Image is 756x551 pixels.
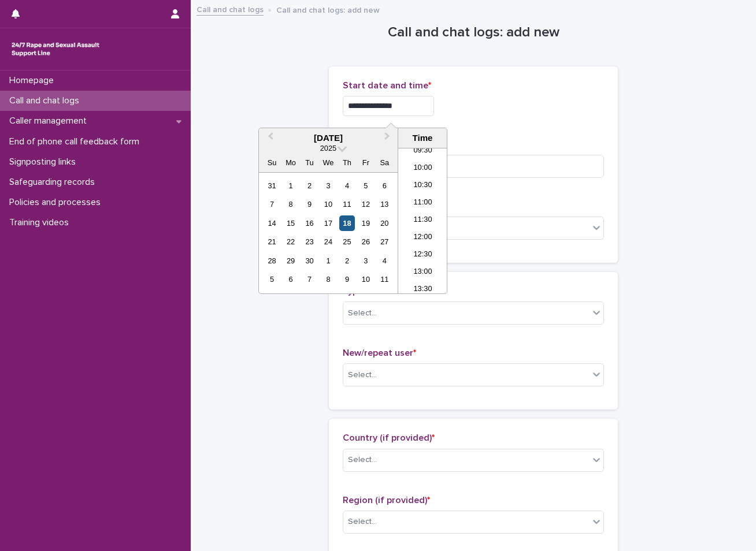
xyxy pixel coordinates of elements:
[302,155,317,170] div: Tu
[264,196,280,212] div: Choose Sunday, September 7th, 2025
[283,234,298,250] div: Choose Monday, September 22nd, 2025
[343,433,435,442] span: Country (if provided)
[264,215,280,231] div: Choose Sunday, September 14th, 2025
[320,155,336,170] div: We
[358,155,373,170] div: Fr
[339,234,355,250] div: Choose Thursday, September 25th, 2025
[5,75,63,86] p: Homepage
[398,229,447,247] li: 12:00
[348,516,377,528] div: Select...
[320,271,336,287] div: Choose Wednesday, October 8th, 2025
[343,348,416,358] span: New/repeat user
[358,215,373,231] div: Choose Friday, September 19th, 2025
[377,155,392,170] div: Sa
[377,178,392,193] div: Choose Saturday, September 6th, 2025
[320,178,336,193] div: Choose Wednesday, September 3rd, 2025
[320,253,336,269] div: Choose Wednesday, October 1st, 2025
[348,454,377,466] div: Select...
[302,234,317,250] div: Choose Tuesday, September 23rd, 2025
[283,196,298,212] div: Choose Monday, September 8th, 2025
[283,178,298,193] div: Choose Monday, September 1st, 2025
[264,253,280,269] div: Choose Sunday, September 28th, 2025
[320,215,336,231] div: Choose Wednesday, September 17th, 2025
[398,177,447,195] li: 10:30
[5,157,85,167] p: Signposting links
[358,178,373,193] div: Choose Friday, September 5th, 2025
[5,197,110,208] p: Policies and processes
[358,271,373,287] div: Choose Friday, October 10th, 2025
[398,247,447,264] li: 12:30
[320,234,336,250] div: Choose Wednesday, September 24th, 2025
[283,271,298,287] div: Choose Monday, October 6th, 2025
[5,116,96,126] p: Caller management
[379,129,398,148] button: Next Month
[398,212,447,229] li: 11:30
[283,215,298,231] div: Choose Monday, September 15th, 2025
[302,196,317,212] div: Choose Tuesday, September 9th, 2025
[264,271,280,287] div: Choose Sunday, October 5th, 2025
[358,234,373,250] div: Choose Friday, September 26th, 2025
[302,271,317,287] div: Choose Tuesday, October 7th, 2025
[5,217,78,228] p: Training videos
[348,369,377,381] div: Select...
[377,215,392,231] div: Choose Saturday, September 20th, 2025
[5,177,104,188] p: Safeguarding records
[339,215,355,231] div: Choose Thursday, September 18th, 2025
[197,2,264,16] a: Call and chat logs
[9,38,102,61] img: rhQMoQhaT3yELyF149Cw
[264,234,280,250] div: Choose Sunday, September 21st, 2025
[329,24,618,41] h1: Call and chat logs: add new
[398,281,447,299] li: 13:30
[5,136,149,147] p: End of phone call feedback form
[320,196,336,212] div: Choose Wednesday, September 10th, 2025
[260,129,279,148] button: Previous Month
[398,195,447,212] li: 11:00
[302,215,317,231] div: Choose Tuesday, September 16th, 2025
[339,178,355,193] div: Choose Thursday, September 4th, 2025
[283,253,298,269] div: Choose Monday, September 29th, 2025
[401,133,444,143] div: Time
[264,178,280,193] div: Choose Sunday, August 31st, 2025
[339,155,355,170] div: Th
[377,196,392,212] div: Choose Saturday, September 13th, 2025
[259,133,398,143] div: [DATE]
[262,176,394,289] div: month 2025-09
[283,155,298,170] div: Mo
[343,81,431,90] span: Start date and time
[339,196,355,212] div: Choose Thursday, September 11th, 2025
[264,155,280,170] div: Su
[348,307,377,319] div: Select...
[377,234,392,250] div: Choose Saturday, September 27th, 2025
[377,253,392,269] div: Choose Saturday, October 4th, 2025
[358,196,373,212] div: Choose Friday, September 12th, 2025
[358,253,373,269] div: Choose Friday, October 3rd, 2025
[398,143,447,160] li: 09:30
[398,160,447,177] li: 10:00
[339,253,355,269] div: Choose Thursday, October 2nd, 2025
[320,144,336,152] span: 2025
[302,253,317,269] div: Choose Tuesday, September 30th, 2025
[398,264,447,281] li: 13:00
[343,496,430,505] span: Region (if provided)
[377,271,392,287] div: Choose Saturday, October 11th, 2025
[302,178,317,193] div: Choose Tuesday, September 2nd, 2025
[5,95,88,106] p: Call and chat logs
[339,271,355,287] div: Choose Thursday, October 9th, 2025
[276,3,380,16] p: Call and chat logs: add new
